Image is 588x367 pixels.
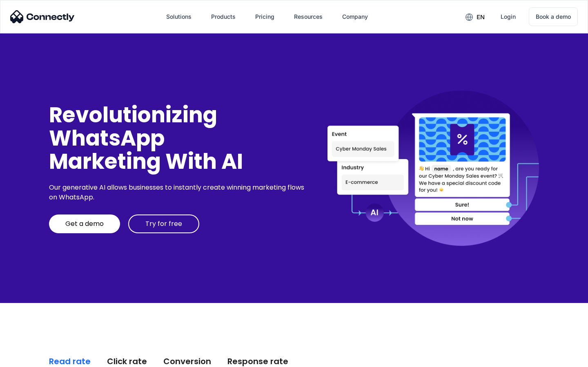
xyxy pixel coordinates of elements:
div: Products [205,7,242,27]
a: Get a demo [49,214,120,233]
div: Resources [287,7,329,27]
div: Products [211,11,236,22]
div: Solutions [160,7,198,27]
div: Company [342,11,368,22]
div: en [477,11,485,23]
div: Resources [294,11,323,22]
div: Revolutionizing WhatsApp Marketing With AI [49,103,307,173]
div: Try for free [145,220,182,228]
div: Response rate [227,356,288,367]
ul: Language list [16,353,49,364]
aside: Language selected: English [8,353,49,364]
div: Read rate [49,356,91,367]
img: Connectly Logo [10,10,75,23]
a: Try for free [128,214,199,233]
div: Conversion [163,356,211,367]
div: Solutions [166,11,192,22]
a: Book a demo [529,7,578,26]
div: Click rate [107,356,147,367]
a: Login [494,7,522,27]
div: Company [336,7,374,27]
div: en [459,11,491,23]
a: Pricing [249,7,281,27]
div: Get a demo [65,220,104,228]
div: Login [501,11,516,22]
div: Our generative AI allows businesses to instantly create winning marketing flows on WhatsApp. [49,183,307,202]
div: Pricing [255,11,274,22]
